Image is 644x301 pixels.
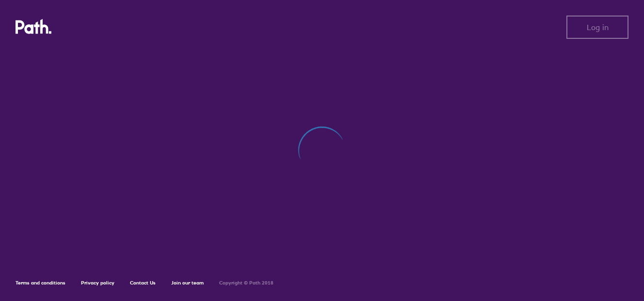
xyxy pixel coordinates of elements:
[16,280,65,286] a: Terms and conditions
[81,280,114,286] a: Privacy policy
[171,280,204,286] a: Join our team
[130,280,156,286] a: Contact Us
[219,280,274,286] h6: Copyright © Path 2018
[587,23,609,32] span: Log in
[566,16,628,39] button: Log in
